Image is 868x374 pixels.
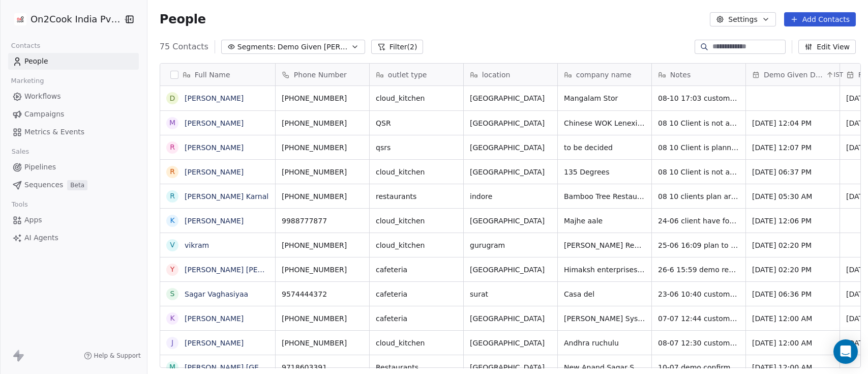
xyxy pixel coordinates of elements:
[558,64,651,85] div: company name
[7,73,48,89] span: Marketing
[652,64,745,85] div: Notes
[282,240,363,250] span: [PHONE_NUMBER]
[14,13,26,25] img: on2cook%20logo-04%20copy.jpg
[388,70,427,80] span: outlet type
[710,12,775,26] button: Settings
[564,289,645,299] span: Casa del
[376,167,457,177] span: cloud_kitchen
[24,233,58,243] span: AI Agents
[185,314,244,323] a: [PERSON_NAME]
[798,40,856,54] button: Edit View
[169,93,175,104] div: D
[8,124,139,140] a: Metrics & Events
[564,313,645,324] span: [PERSON_NAME] Systems Pvt. Ltd.
[282,216,363,226] span: 9988777877
[752,118,833,128] span: [DATE] 12:04 PM
[282,142,363,153] span: [PHONE_NUMBER]
[670,70,691,80] span: Notes
[376,191,457,202] span: restaurants
[564,142,645,153] span: to be decided
[294,70,347,80] span: Phone Number
[7,197,32,212] span: Tools
[160,41,208,53] span: 75 Contacts
[171,337,173,348] div: J
[84,352,141,360] a: Help & Support
[564,93,645,103] span: Mangalam Stor
[24,127,84,137] span: Metrics & Events
[170,191,175,202] div: R
[24,162,56,172] span: Pipelines
[160,12,206,27] span: People
[752,240,833,250] span: [DATE] 02:20 PM
[376,289,457,299] span: cafeteria
[8,88,139,105] a: Workflows
[564,167,645,177] span: 135 Degrees
[370,64,463,85] div: outlet type
[8,159,139,176] a: Pipelines
[8,106,139,123] a: Campaigns
[470,216,551,226] span: [GEOGRAPHIC_DATA]
[185,266,305,274] a: [PERSON_NAME] [PERSON_NAME]
[376,93,457,103] span: cloud_kitchen
[752,216,833,226] span: [DATE] 12:06 PM
[464,64,557,85] div: location
[67,180,87,190] span: Beta
[658,142,739,153] span: 08 10 Client is planning to come to [GEOGRAPHIC_DATA] on [DATE] He will update if he is coming fo...
[185,192,268,200] a: [PERSON_NAME] Karnal
[482,70,511,80] span: location
[470,338,551,348] span: [GEOGRAPHIC_DATA]
[282,265,363,275] span: [PHONE_NUMBER]
[24,91,61,102] span: Workflows
[658,240,739,250] span: 25-06 16:09 plan to open cloud kitchen demo planned
[752,289,833,299] span: [DATE] 06:36 PM
[376,313,457,324] span: cafeteria
[282,362,363,372] span: 9718603391
[470,289,551,299] span: surat
[170,313,174,324] div: K
[470,240,551,250] span: gurugram
[658,191,739,202] span: 08 10 clients plan are on hold as of now they will plan after [DATE] might also come for onsite d...
[833,339,858,364] div: Open Intercom Messenger
[160,64,275,85] div: Full Name
[8,229,139,246] a: AI Agents
[564,240,645,250] span: [PERSON_NAME] Realtors
[752,191,833,202] span: [DATE] 05:30 AM
[185,363,321,371] a: [PERSON_NAME] [GEOGRAPHIC_DATA]
[185,217,244,225] a: [PERSON_NAME]
[752,362,833,372] span: [DATE] 12:00 AM
[170,215,174,226] div: K
[185,241,209,249] a: vikram
[195,70,230,80] span: Full Name
[12,11,116,28] button: On2Cook India Pvt. Ltd.
[564,118,645,128] span: Chinese WOK Lenexis Foodworks
[658,289,739,299] span: 23-06 10:40 customer reconfirmed the demo 20-06 14:20 customer told me he want to start fast food...
[282,338,363,348] span: [PHONE_NUMBER]
[470,265,551,275] span: [GEOGRAPHIC_DATA]
[24,215,42,225] span: Apps
[94,352,141,360] span: Help & Support
[170,289,174,299] div: S
[185,119,244,127] a: [PERSON_NAME]
[8,177,139,193] a: SequencesBeta
[371,40,424,54] button: Filter(2)
[752,265,833,275] span: [DATE] 02:20 PM
[185,94,244,102] a: [PERSON_NAME]
[7,144,34,159] span: Sales
[169,362,175,372] div: M
[237,42,276,52] span: Segments:
[658,338,739,348] span: 08-07 12:30 customer reconfirmed the demo 07-07 15:52 customer has a restaurant veg and non veg b...
[24,109,64,120] span: Campaigns
[376,216,457,226] span: cloud_kitchen
[470,93,551,103] span: [GEOGRAPHIC_DATA]
[564,216,645,226] span: Majhe aale
[658,93,739,103] span: 08-10 17:03 customer is coming for the onsite demo 07-10 14:58 client not responding demo cancell...
[8,53,139,70] a: People
[278,42,349,52] span: Demo Given [PERSON_NAME]
[784,12,856,26] button: Add Contacts
[170,240,175,250] div: v
[658,216,739,226] span: 24-06 client have food truck demo planned
[185,168,244,176] a: [PERSON_NAME]
[376,240,457,250] span: cloud_kitchen
[282,313,363,324] span: [PHONE_NUMBER]
[658,265,739,275] span: 26-6 15:59 demo rescheduled for [DATE] 2 pm 25-6 14:04 wants demo [DATE] 24-6 hey have a canteen ...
